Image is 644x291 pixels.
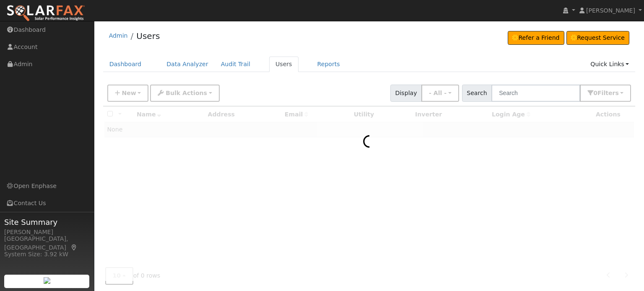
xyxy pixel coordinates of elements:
a: Refer a Friend [508,31,564,45]
a: Users [136,31,160,41]
button: Bulk Actions [150,85,219,102]
span: Filter [597,90,619,96]
div: [PERSON_NAME] [4,228,90,237]
a: Admin [109,32,128,39]
a: Audit Trail [215,57,257,72]
img: SolarFax [6,5,85,22]
a: Request Service [566,31,630,45]
a: Dashboard [103,57,148,72]
img: retrieve [44,277,50,284]
div: System Size: 3.92 kW [4,250,90,259]
span: Display [390,85,422,102]
span: New [122,90,136,96]
div: [GEOGRAPHIC_DATA], [GEOGRAPHIC_DATA] [4,234,90,252]
button: New [107,85,149,102]
a: Quick Links [584,57,635,72]
a: Reports [311,57,346,72]
a: Data Analyzer [160,57,215,72]
span: Search [462,85,492,102]
a: Users [269,57,299,72]
span: Bulk Actions [166,90,207,96]
button: 0Filters [580,85,631,102]
span: Site Summary [4,216,90,228]
span: s [615,90,618,96]
a: Map [70,244,78,251]
button: - All - [421,85,459,102]
span: [PERSON_NAME] [586,7,635,14]
input: Search [491,85,580,102]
